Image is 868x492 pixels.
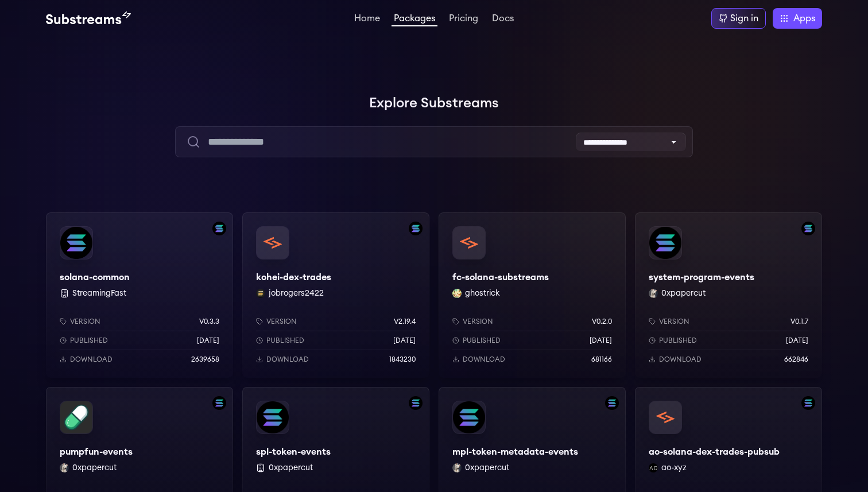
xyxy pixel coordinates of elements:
img: Filter by solana network [212,396,226,410]
button: jobrogers2422 [269,288,324,299]
a: fc-solana-substreamsfc-solana-substreamsghostrick ghostrickVersionv0.2.0Published[DATE]Download68... [439,212,626,378]
p: Download [463,355,505,364]
p: 662846 [784,355,808,364]
p: Version [659,317,689,326]
p: 1843230 [389,355,416,364]
button: StreamingFast [72,288,126,299]
h1: Explore Substreams [46,92,822,115]
button: 0xpapercut [269,462,313,474]
button: 0xpapercut [661,288,706,299]
img: Filter by solana network [212,222,226,235]
p: [DATE] [786,336,808,345]
p: Version [266,317,297,326]
p: Published [659,336,697,345]
span: Apps [793,11,815,25]
a: Filter by solana networksystem-program-eventssystem-program-events0xpapercut 0xpapercutVersionv0.... [635,212,822,378]
p: v2.19.4 [394,317,416,326]
p: Version [463,317,493,326]
a: Docs [490,14,516,25]
a: Packages [392,14,437,26]
p: Version [70,317,100,326]
a: Pricing [447,14,480,25]
button: ao-xyz [661,462,687,474]
a: Sign in [711,8,766,29]
img: Filter by solana network [605,396,619,410]
p: [DATE] [590,336,612,345]
button: ghostrick [465,288,500,299]
button: 0xpapercut [72,462,117,474]
p: Published [70,336,108,345]
a: Home [352,14,382,25]
img: Filter by solana network [409,396,423,410]
p: Download [266,355,309,364]
p: v0.1.7 [790,317,808,326]
img: Filter by solana network [801,222,815,235]
a: Filter by solana networksolana-commonsolana-common StreamingFastVersionv0.3.3Published[DATE]Downl... [46,212,233,378]
p: Published [463,336,501,345]
p: Published [266,336,304,345]
p: 2639658 [191,355,219,364]
p: Download [70,355,113,364]
p: 681166 [591,355,612,364]
p: v0.2.0 [592,317,612,326]
div: Sign in [730,11,758,25]
button: 0xpapercut [465,462,509,474]
img: Substream's logo [46,11,131,25]
a: Filter by solana networkkohei-dex-tradeskohei-dex-tradesjobrogers2422 jobrogers2422Versionv2.19.4... [242,212,429,378]
p: Download [659,355,702,364]
img: Filter by solana network [409,222,423,235]
p: [DATE] [393,336,416,345]
img: Filter by solana network [801,396,815,410]
p: v0.3.3 [199,317,219,326]
p: [DATE] [197,336,219,345]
